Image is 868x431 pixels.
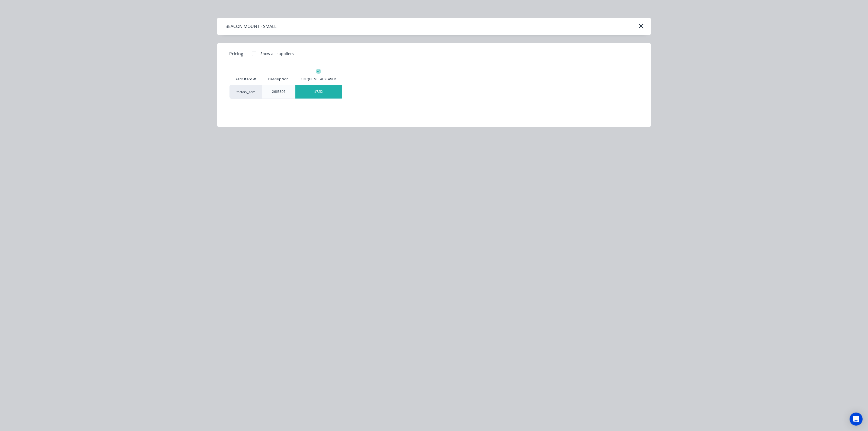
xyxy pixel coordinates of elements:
div: Description [264,72,293,86]
div: Open Intercom Messenger [850,413,863,426]
div: UNIQUE METALS LASER [301,77,336,82]
span: Pricing [229,50,243,57]
div: 2663896 [272,89,285,94]
div: Show all suppliers [260,51,294,56]
div: Xero Item # [229,74,262,85]
div: factory_item [229,85,262,99]
div: BEACON MOUNT - SMALL [225,23,276,30]
div: $7.52 [295,85,342,99]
